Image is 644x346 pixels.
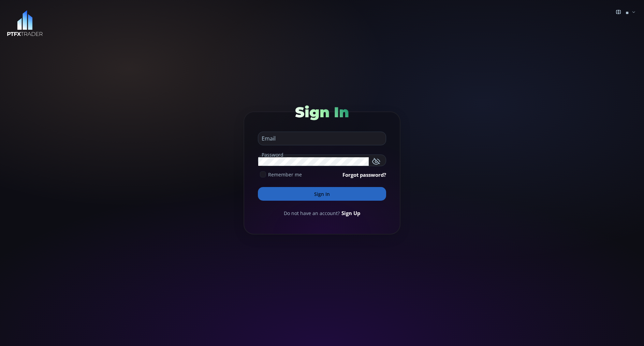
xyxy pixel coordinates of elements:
img: LOGO [7,10,43,37]
div: Do not have an account? [258,209,386,217]
a: Forgot password? [342,171,386,178]
a: Sign Up [341,209,360,217]
span: Sign In [295,103,349,121]
button: Sign In [258,187,386,201]
span: Remember me [268,171,302,178]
